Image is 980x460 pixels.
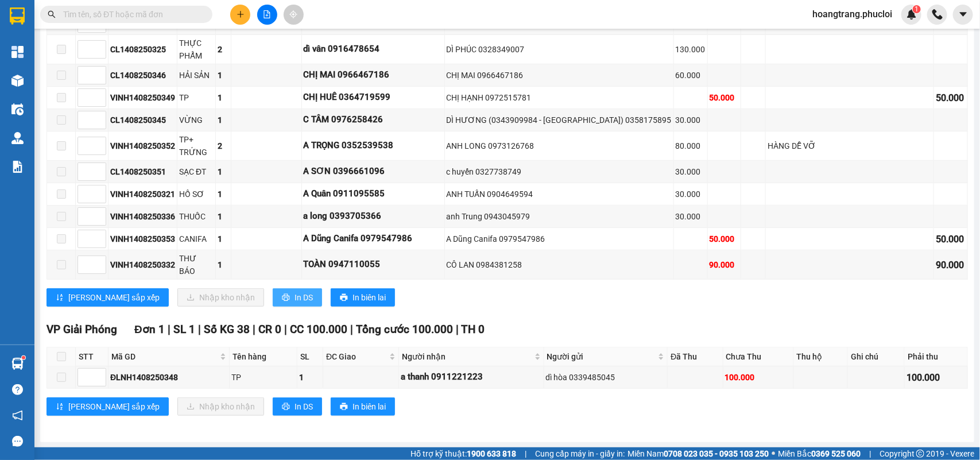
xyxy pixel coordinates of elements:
[907,9,917,20] img: icon-new-feature
[230,5,250,25] button: plus
[350,323,353,336] span: |
[340,293,348,303] span: printer
[295,291,313,304] span: In DS
[447,69,672,82] div: CHỊ MAI 0966467186
[63,8,199,21] input: Tìm tên, số ĐT hoặc mã đơn
[869,447,871,460] span: |
[447,91,672,104] div: CHỊ HẠNH 0972515781
[676,43,706,56] div: 130.000
[110,210,175,223] div: VINH1408250336
[353,400,386,413] span: In biên lai
[22,356,25,360] sup: 1
[848,347,905,366] th: Ghi chú
[546,371,666,384] div: dì hòa 0339485045
[48,10,56,18] span: search
[218,43,229,56] div: 2
[12,410,23,421] span: notification
[958,9,969,20] span: caret-down
[304,42,443,56] div: dì vân 0916478654
[11,75,24,87] img: warehouse-icon
[179,91,214,104] div: TP
[134,323,165,336] span: Đơn 1
[273,288,322,307] button: printerIn DS
[916,450,924,458] span: copyright
[179,252,214,277] div: THƯ BÁO
[110,114,175,126] div: CL1408250345
[676,188,706,200] div: 30.000
[725,371,792,384] div: 100.000
[905,347,968,366] th: Phải thu
[936,232,966,246] div: 50.000
[907,370,966,385] div: 100.000
[340,403,348,412] span: printer
[772,451,775,456] span: ⚪️
[218,69,229,82] div: 1
[11,161,24,173] img: solution-icon
[410,447,516,460] span: Hỗ trợ kỹ thuật:
[456,323,459,336] span: |
[304,165,443,179] div: A SƠN 0396661096
[257,5,277,25] button: file-add
[76,347,109,366] th: STT
[218,233,229,245] div: 1
[304,232,443,246] div: A Dũng Canifa 0979547986
[110,188,175,200] div: VINH1408250321
[284,323,287,336] span: |
[447,165,672,178] div: c huyến 0327738749
[110,43,175,56] div: CL1408250325
[68,400,160,413] span: [PERSON_NAME] sắp xếp
[803,7,901,21] span: hoangtrang.phucloi
[304,139,443,153] div: A TRỌNG 0352539538
[289,10,297,18] span: aim
[111,350,218,363] span: Mã GD
[204,323,250,336] span: Số KG 38
[109,35,177,64] td: CL1408250325
[467,449,516,458] strong: 1900 633 818
[676,165,706,178] div: 30.000
[710,91,739,104] div: 50.000
[447,43,672,56] div: DÌ PHÚC 0328349007
[179,37,214,62] div: THỰC PHẨM
[68,291,160,304] span: [PERSON_NAME] sắp xếp
[447,114,672,126] div: DÌ HƯƠNG (0343909984 - [GEOGRAPHIC_DATA]) 0358175895
[218,140,229,152] div: 2
[297,347,323,366] th: SL
[295,400,313,413] span: In DS
[179,233,214,245] div: CANIFA
[282,403,290,412] span: printer
[179,133,214,159] div: TP+ TRỨNG
[525,447,526,460] span: |
[109,87,177,109] td: VINH1408250349
[11,46,24,58] img: dashboard-icon
[109,228,177,250] td: VINH1408250353
[179,188,214,200] div: HỒ SƠ
[110,258,175,271] div: VINH1408250332
[179,210,214,223] div: THUỐC
[56,403,64,412] span: sort-ascending
[47,288,169,307] button: sort-ascending[PERSON_NAME] sắp xếp
[47,397,169,416] button: sort-ascending[PERSON_NAME] sắp xếp
[331,288,395,307] button: printerIn biên lai
[263,10,271,18] span: file-add
[710,258,739,271] div: 90.000
[676,210,706,223] div: 30.000
[12,436,23,447] span: message
[11,103,24,115] img: warehouse-icon
[326,350,387,363] span: ĐC Giao
[627,447,769,460] span: Miền Nam
[218,91,229,104] div: 1
[282,293,290,303] span: printer
[778,447,861,460] span: Miền Bắc
[237,10,245,18] span: plus
[109,64,177,87] td: CL1408250346
[14,14,72,72] img: logo.jpg
[12,384,23,395] span: question-circle
[109,366,230,389] td: ĐLNH1408250348
[56,293,64,303] span: sort-ascending
[230,347,297,366] th: Tên hàng
[936,91,966,105] div: 50.000
[304,91,443,105] div: CHỊ HUÊ 0364719599
[218,165,229,178] div: 1
[331,397,395,416] button: printerIn biên lai
[299,371,321,384] div: 1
